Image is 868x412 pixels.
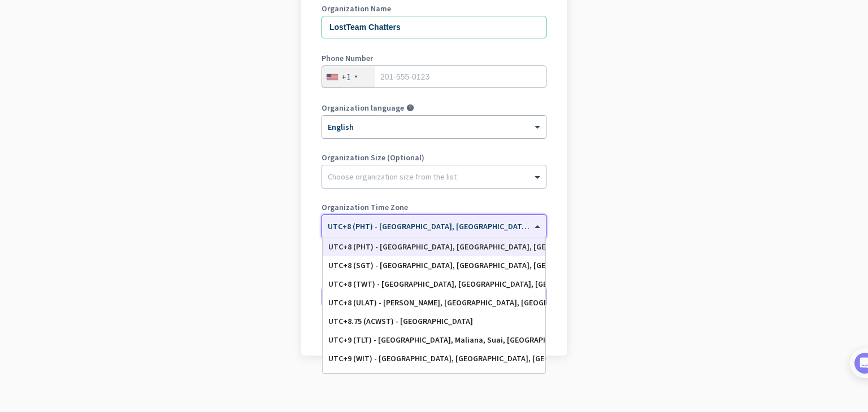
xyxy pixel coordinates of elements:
[328,354,540,363] div: UTC+9 (WIT) - [GEOGRAPHIC_DATA], [GEOGRAPHIC_DATA], [GEOGRAPHIC_DATA], [GEOGRAPHIC_DATA]
[328,298,540,308] div: UTC+8 (ULAT) - [PERSON_NAME], [GEOGRAPHIC_DATA], [GEOGRAPHIC_DATA], [GEOGRAPHIC_DATA]
[328,279,540,289] div: UTC+8 (TWT) - [GEOGRAPHIC_DATA], [GEOGRAPHIC_DATA], [GEOGRAPHIC_DATA], [GEOGRAPHIC_DATA]
[328,242,540,252] div: UTC+8 (PHT) - [GEOGRAPHIC_DATA], [GEOGRAPHIC_DATA], [GEOGRAPHIC_DATA], [GEOGRAPHIC_DATA]
[322,16,546,38] input: What is the name of your organization?
[322,54,546,62] label: Phone Number
[328,372,540,382] div: UTC+9 (JST) - [GEOGRAPHIC_DATA], [GEOGRAPHIC_DATA], [GEOGRAPHIC_DATA], [GEOGRAPHIC_DATA]
[322,287,546,307] button: Create Organization
[322,65,546,88] input: 201-555-0123
[406,104,414,112] i: help
[322,5,546,12] label: Organization Name
[322,154,546,161] label: Organization Size (Optional)
[341,71,351,82] div: +1
[328,261,540,270] div: UTC+8 (SGT) - [GEOGRAPHIC_DATA], [GEOGRAPHIC_DATA], [GEOGRAPHIC_DATA]
[322,327,546,335] div: Go back
[322,203,546,211] label: Organization Time Zone
[322,104,404,112] label: Organization language
[323,238,545,373] div: Options List
[328,317,540,326] div: UTC+8.75 (ACWST) - [GEOGRAPHIC_DATA]
[328,335,540,345] div: UTC+9 (TLT) - [GEOGRAPHIC_DATA], Maliana, Suai, [GEOGRAPHIC_DATA]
